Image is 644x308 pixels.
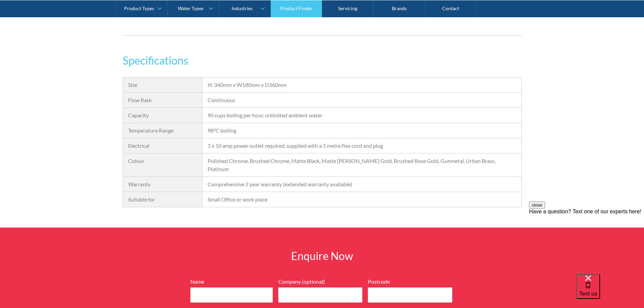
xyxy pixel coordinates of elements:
[529,202,644,283] iframe: podium webchat widget prompt
[208,81,516,89] div: H: 340mm x W180mm x D360mm
[128,157,197,165] div: Colour
[128,195,197,204] div: Suitable for
[128,96,197,104] div: Flow Rate
[278,278,363,286] label: Company (optional)
[208,96,516,104] div: Continuous
[128,142,197,150] div: Electrical
[368,278,452,286] label: Postcode
[224,248,420,264] h2: Enquire Now
[128,111,197,119] div: Capacity
[232,5,253,11] div: Industries
[128,180,197,188] div: Warranty
[208,111,516,119] div: 90 cups boiling per hour, unlimited ambient water
[178,5,204,11] div: Water Types
[190,278,273,286] label: Name
[208,180,516,188] div: Comprehensive 2 year warranty (extended warranty available)
[128,81,197,89] div: Size
[208,126,516,135] div: 98°C boiling
[208,142,516,150] div: 1 x 10 amp power outlet required, supplied with a 1 metre flex cord and plug
[128,126,197,135] div: Temperature Range
[208,195,516,204] div: Small Office or work place
[124,5,154,11] div: Product Types
[576,274,644,308] iframe: podium webchat widget bubble
[208,157,516,173] div: Polished Chrome, Brushed Chrome, Matte Black, Matte [PERSON_NAME] Gold, Brushed Rose Gold, Gunmet...
[123,52,522,69] h3: Specifications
